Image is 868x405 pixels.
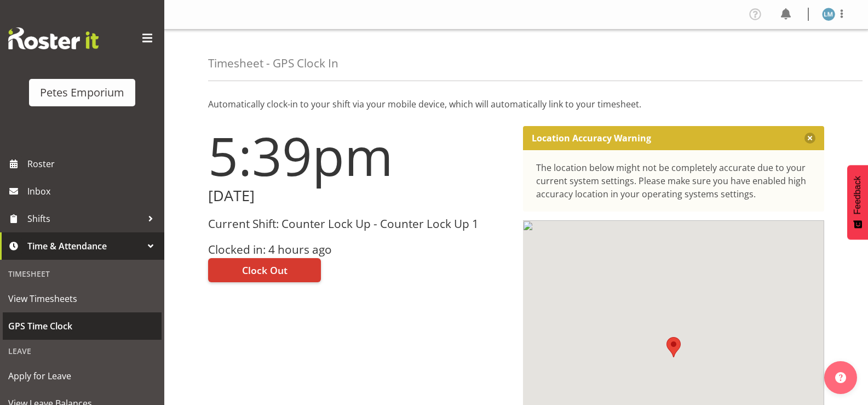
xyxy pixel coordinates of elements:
[208,218,510,230] h3: Current Shift: Counter Lock Up - Counter Lock Up 1
[853,176,863,214] span: Feedback
[208,57,338,70] h4: Timesheet - GPS Clock In
[8,318,156,334] span: GPS Time Clock
[27,156,159,172] span: Roster
[3,263,162,285] div: Timesheet
[3,340,162,362] div: Leave
[208,258,321,282] button: Clock Out
[532,133,651,144] p: Location Accuracy Warning
[835,372,846,383] img: help-xxl-2.png
[3,285,162,312] a: View Timesheets
[242,263,288,277] span: Clock Out
[208,187,510,204] h2: [DATE]
[40,84,124,101] div: Petes Emporium
[27,210,142,227] span: Shifts
[8,368,156,384] span: Apply for Leave
[3,362,162,390] a: Apply for Leave
[8,27,99,49] img: Rosterit website logo
[27,183,159,199] span: Inbox
[3,312,162,340] a: GPS Time Clock
[804,133,815,144] button: Close message
[27,238,142,254] span: Time & Attendance
[208,126,510,185] h1: 5:39pm
[847,165,868,239] button: Feedback - Show survey
[536,161,812,201] div: The location below might not be completely accurate due to your current system settings. Please m...
[208,98,824,111] p: Automatically clock-in to your shift via your mobile device, which will automatically link to you...
[822,8,835,21] img: lianne-morete5410.jpg
[8,290,156,307] span: View Timesheets
[208,243,510,256] h3: Clocked in: 4 hours ago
